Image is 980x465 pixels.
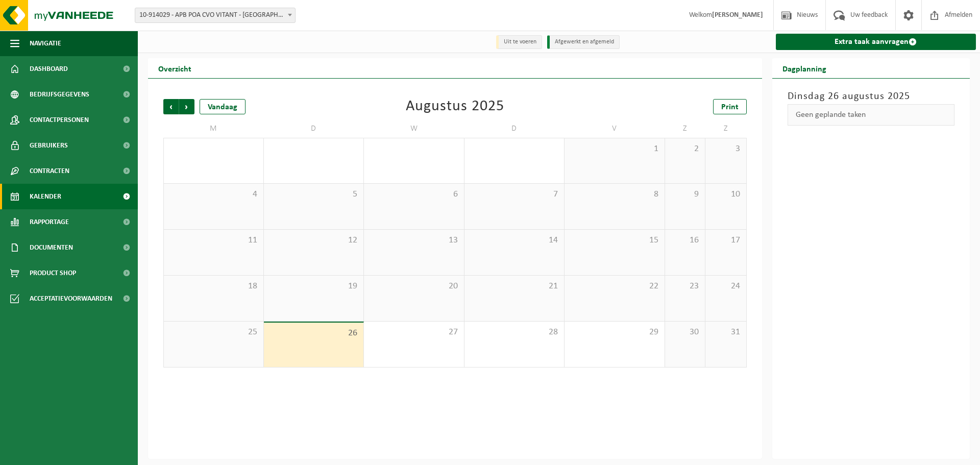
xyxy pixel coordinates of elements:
[30,286,112,311] span: Acceptatievoorwaarden
[369,189,459,200] span: 6
[369,281,459,292] span: 20
[570,327,659,338] span: 29
[135,8,296,23] span: 10-914029 - APB POA CVO VITANT - ANTWERPEN
[496,35,542,49] li: Uit te voeren
[169,189,258,200] span: 4
[464,119,565,138] td: D
[570,235,659,246] span: 15
[670,143,700,155] span: 2
[264,119,364,138] td: D
[179,99,194,114] span: Volgende
[710,327,741,338] span: 31
[369,235,459,246] span: 13
[163,99,179,114] span: Vorige
[30,184,61,209] span: Kalender
[169,235,258,246] span: 11
[406,99,504,114] div: Augustus 2025
[721,103,739,111] span: Print
[200,99,246,114] div: Vandaag
[772,58,837,78] h2: Dagplanning
[570,143,659,155] span: 1
[269,328,359,339] span: 26
[269,189,359,200] span: 5
[470,189,559,200] span: 7
[269,235,359,246] span: 12
[788,89,955,104] h3: Dinsdag 26 augustus 2025
[570,189,659,200] span: 8
[670,189,700,200] span: 9
[670,281,700,292] span: 23
[30,56,68,82] span: Dashboard
[670,235,700,246] span: 16
[776,34,976,50] a: Extra taak aanvragen
[565,119,665,138] td: V
[30,133,68,158] span: Gebruikers
[30,209,69,235] span: Rapportage
[470,327,559,338] span: 28
[364,119,464,138] td: W
[710,281,741,292] span: 24
[369,327,459,338] span: 27
[169,281,258,292] span: 18
[169,327,258,338] span: 25
[148,58,202,78] h2: Overzicht
[30,31,61,56] span: Navigatie
[547,35,620,49] li: Afgewerkt en afgemeld
[710,235,741,246] span: 17
[712,11,763,19] strong: [PERSON_NAME]
[163,119,264,138] td: M
[665,119,706,138] td: Z
[713,99,747,114] a: Print
[788,104,955,126] div: Geen geplande taken
[570,281,659,292] span: 22
[670,327,700,338] span: 30
[470,281,559,292] span: 21
[30,260,76,286] span: Product Shop
[269,281,359,292] span: 19
[30,235,73,260] span: Documenten
[30,158,69,184] span: Contracten
[705,119,746,138] td: Z
[470,235,559,246] span: 14
[30,82,89,107] span: Bedrijfsgegevens
[135,8,295,22] span: 10-914029 - APB POA CVO VITANT - ANTWERPEN
[710,143,741,155] span: 3
[30,107,89,133] span: Contactpersonen
[710,189,741,200] span: 10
